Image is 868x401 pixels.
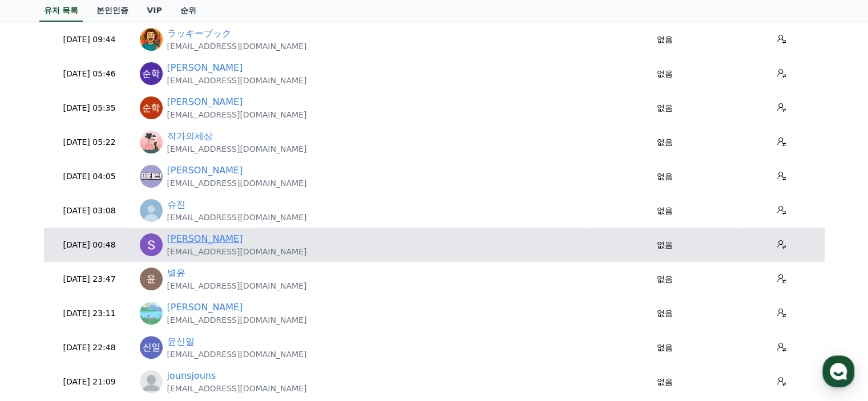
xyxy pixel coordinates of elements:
a: Home [3,306,75,335]
p: [DATE] 05:22 [49,136,131,148]
p: [EMAIL_ADDRESS][DOMAIN_NAME] [167,143,307,155]
p: [DATE] 22:48 [49,342,131,354]
p: [EMAIL_ADDRESS][DOMAIN_NAME] [167,75,307,86]
span: Settings [169,323,197,333]
p: [EMAIL_ADDRESS][DOMAIN_NAME] [167,349,307,360]
a: [PERSON_NAME] [167,164,243,177]
p: [DATE] 05:35 [49,102,131,114]
p: [EMAIL_ADDRESS][DOMAIN_NAME] [167,314,307,326]
p: [DATE] 00:48 [49,239,131,251]
p: [EMAIL_ADDRESS][DOMAIN_NAME] [167,40,307,52]
img: https://lh3.googleusercontent.com/a/ACg8ocJboenUocHlYp54e1GZRmUK-4_2fev5OcFnhBaPCMOAqzEAcVjl=s96-c [140,165,163,188]
img: profile_blank.webp [140,370,163,393]
img: https://lh3.googleusercontent.com/a-/ALV-UjV6crjQQgyNlSKvxFfl75uZuBBnxTiheanNoWUwFTRmvsP0BbX0xbAB... [140,131,163,153]
a: Messages [75,306,147,335]
p: 없음 [595,136,734,148]
p: 없음 [595,102,734,114]
p: 없음 [595,68,734,80]
p: 없음 [595,171,734,183]
img: https://lh3.googleusercontent.com/a/ACg8ocJo3FzAQ8ZjrOcKY715y_ftuafNsOj_nJ2Lv59sn5FH304=s96-c [140,268,163,290]
a: 윤신일 [167,335,195,349]
p: 없음 [595,307,734,319]
p: [DATE] 23:11 [49,307,131,319]
span: Messages [95,324,128,333]
a: jounsjouns [167,369,216,383]
img: http://img1.kakaocdn.net/thumb/R640x640.q70/?fname=http://t1.kakaocdn.net/account_images/default_... [140,199,163,222]
p: [EMAIL_ADDRESS][DOMAIN_NAME] [167,177,307,189]
img: https://cdn.creward.net/profile/user/YY08Aug 25, 2025094558_bc0e1bc974223bab3f2b862e5fe4553015da4... [140,28,163,51]
a: 슈진 [167,198,185,212]
p: [DATE] 03:08 [49,205,131,217]
a: [PERSON_NAME] [167,61,243,75]
a: 별윤 [167,266,185,280]
img: https://lh3.googleusercontent.com/a/ACg8ocLRoKa768tou5i_xgCMPt-8F8TXgXLasOIVgknZpAr-kjyk2Ls=s96-c [140,302,163,325]
p: 없음 [595,34,734,46]
p: [DATE] 09:44 [49,34,131,46]
a: 작가의세상 [167,129,213,143]
img: https://lh3.googleusercontent.com/a/ACg8ocJO5W_5jqIxflmA7-Zl4k_6PxtdfWK6KeyAYXiYX1IIdisPKA=s96-c [140,62,163,85]
p: 없음 [595,342,734,354]
p: 없음 [595,239,734,251]
p: 없음 [595,376,734,388]
a: [PERSON_NAME] [167,95,243,109]
a: [PERSON_NAME] [167,232,243,246]
span: Home [29,323,49,333]
p: [DATE] 23:47 [49,273,131,285]
a: ラッキーブック [167,27,231,40]
p: [DATE] 04:05 [49,171,131,183]
p: [EMAIL_ADDRESS][DOMAIN_NAME] [167,280,307,291]
p: [EMAIL_ADDRESS][DOMAIN_NAME] [167,383,307,394]
img: https://lh3.googleusercontent.com/a/ACg8ocJsKa_H_UdqU_-TJFkrtttUgTtimRfDk8BJ7swk__JZIMD9=s96-c [140,233,163,256]
p: [DATE] 05:46 [49,68,131,80]
img: https://lh3.googleusercontent.com/a/ACg8ocKrkvW78HViQjScjp-qNoUpzY1eY0MS1HqwgtqkhHjv6mFT=s96-c [140,96,163,119]
p: 없음 [595,273,734,285]
a: Settings [147,306,219,335]
p: 없음 [595,205,734,217]
img: https://lh3.googleusercontent.com/a/ACg8ocLAay8qNM-MTifs2zj7j17d6Ri76S2QMJthKABmM4snohkymg=s96-c [140,336,163,359]
a: [PERSON_NAME] [167,301,243,314]
p: [EMAIL_ADDRESS][DOMAIN_NAME] [167,246,307,257]
p: [EMAIL_ADDRESS][DOMAIN_NAME] [167,109,307,120]
p: [EMAIL_ADDRESS][DOMAIN_NAME] [167,212,307,223]
p: [DATE] 21:09 [49,376,131,388]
